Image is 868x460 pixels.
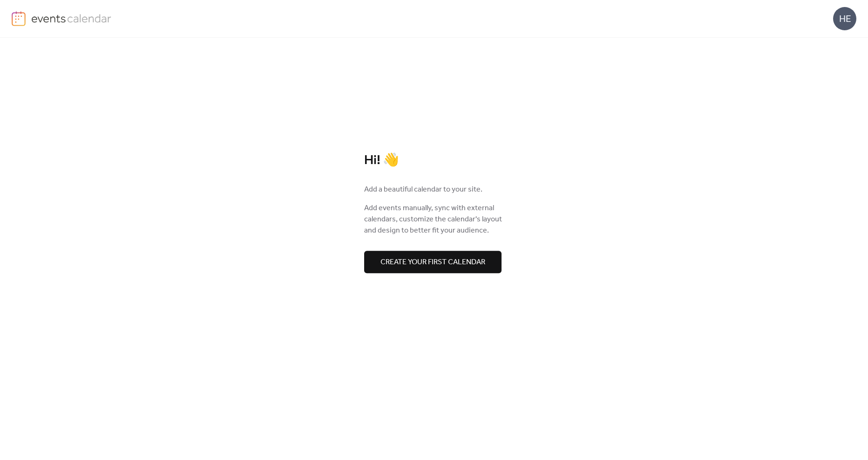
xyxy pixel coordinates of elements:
img: logo-type [31,11,112,25]
img: logo [12,11,26,26]
div: Hi! 👋 [364,152,504,169]
span: Add events manually, sync with external calendars, customize the calendar's layout and design to ... [364,203,504,236]
button: Create your first calendar [364,251,502,273]
span: Add a beautiful calendar to your site. [364,184,482,195]
span: Create your first calendar [380,257,485,268]
div: HE [833,7,856,30]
